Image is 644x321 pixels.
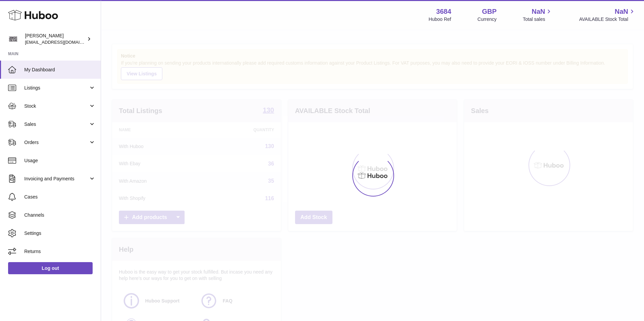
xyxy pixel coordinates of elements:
span: Stock [24,103,89,109]
div: [PERSON_NAME] [25,33,86,45]
div: Currency [478,16,497,23]
span: Invoicing and Payments [24,176,89,182]
span: My Dashboard [24,67,96,73]
span: Settings [24,230,96,237]
strong: 3684 [436,7,451,16]
span: Usage [24,157,96,164]
span: Cases [24,194,96,200]
span: Sales [24,121,89,128]
a: Log out [8,262,93,274]
div: Huboo Ref [429,16,451,23]
span: [EMAIL_ADDRESS][DOMAIN_NAME] [25,39,99,45]
span: AVAILABLE Stock Total [579,16,636,23]
strong: GBP [482,7,496,16]
span: NaN [615,7,628,16]
span: Orders [24,139,89,146]
a: NaN Total sales [523,7,553,23]
span: Returns [24,248,96,255]
span: Channels [24,212,96,218]
span: NaN [532,7,545,16]
span: Listings [24,85,89,91]
a: NaN AVAILABLE Stock Total [579,7,636,23]
img: internalAdmin-3684@internal.huboo.com [8,34,18,44]
span: Total sales [523,16,553,23]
